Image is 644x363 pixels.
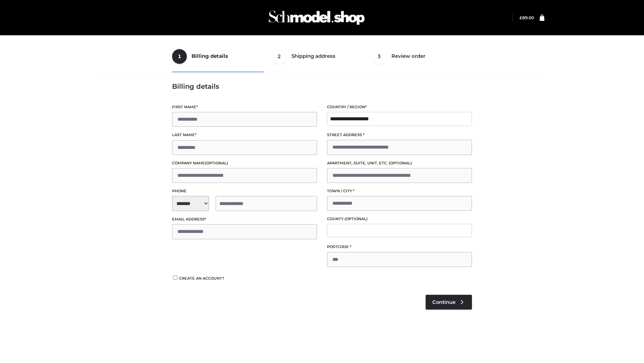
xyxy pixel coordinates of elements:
[327,160,472,166] label: Apartment, suite, unit, etc.
[172,104,317,110] label: First name
[520,15,534,20] bdi: 89.00
[426,295,472,310] a: Continue
[327,216,472,222] label: County
[327,244,472,250] label: Postcode
[520,15,534,20] a: £89.00
[432,299,455,305] span: Continue
[266,4,367,31] img: Schmodel Admin 964
[327,104,472,110] label: Country / Region
[172,275,178,280] input: Create an account?
[172,82,472,90] h3: Billing details
[179,276,224,281] span: Create an account?
[520,15,522,20] span: £
[172,216,317,223] label: Email address
[172,160,317,166] label: Company name
[327,188,472,194] label: Town / City
[344,216,368,221] span: (optional)
[205,161,228,165] span: (optional)
[172,132,317,138] label: Last name
[172,188,317,194] label: Phone
[327,132,472,138] label: Street address
[389,161,412,165] span: (optional)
